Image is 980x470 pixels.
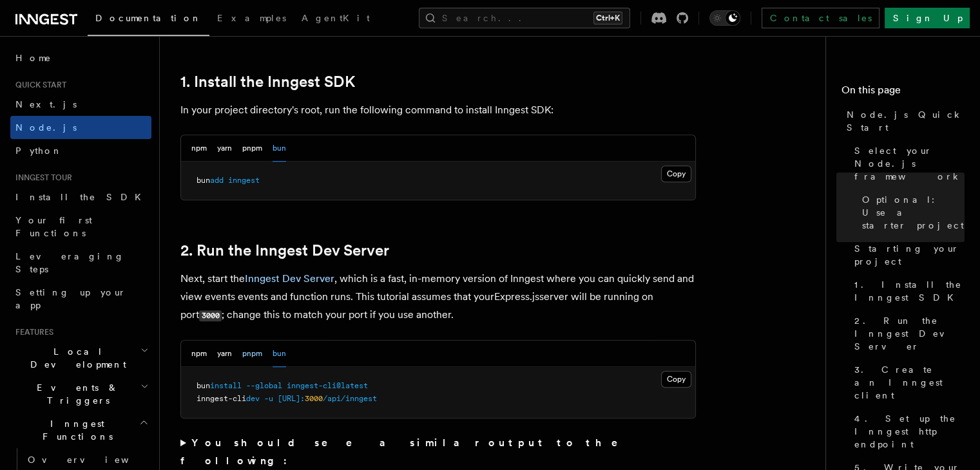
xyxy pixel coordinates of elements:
[593,12,622,24] kbd: Ctrl+K
[242,135,262,162] button: pnpm
[862,193,965,232] span: Optional: Use a starter project
[273,135,286,162] button: bun
[242,341,262,367] button: pnpm
[849,358,965,407] a: 3. Create an Inngest client
[10,340,151,376] button: Local Development
[849,309,965,358] a: 2. Run the Inngest Dev Server
[10,327,53,337] span: Features
[10,80,66,90] span: Quick start
[661,371,691,388] button: Copy
[88,4,209,36] a: Documentation
[854,363,965,402] span: 3. Create an Inngest client
[264,394,273,403] span: -u
[245,272,334,285] a: Inngest Dev Server
[10,93,151,116] a: Next.js
[209,4,294,35] a: Examples
[15,122,77,133] span: Node.js
[217,13,286,23] span: Examples
[180,101,696,119] p: In your project directory's root, run the following command to install Inngest SDK:
[10,412,151,448] button: Inngest Functions
[854,242,965,268] span: Starting your project
[217,135,232,162] button: yarn
[246,394,260,403] span: dev
[273,341,286,367] button: bun
[305,394,323,403] span: 3000
[10,46,151,70] a: Home
[10,185,151,209] a: Install the SDK
[847,108,965,134] span: Node.js Quick Start
[15,215,92,238] span: Your first Functions
[180,434,696,470] summary: You should see a similar output to the following:
[246,381,282,390] span: --global
[15,52,52,64] span: Home
[15,99,77,109] span: Next.js
[10,245,151,281] a: Leveraging Steps
[709,10,740,26] button: Toggle dark mode
[197,394,246,403] span: inngest-cli
[10,116,151,139] a: Node.js
[10,345,140,371] span: Local Development
[210,381,242,390] span: install
[199,310,222,321] code: 3000
[180,73,355,91] a: 1. Install the Inngest SDK
[661,165,691,182] button: Copy
[294,4,378,35] a: AgentKit
[210,176,224,185] span: add
[287,381,368,390] span: inngest-cli@latest
[15,287,126,310] span: Setting up your app
[10,173,72,183] span: Inngest tour
[10,139,151,162] a: Python
[841,82,965,103] h4: On this page
[10,209,151,245] a: Your first Functions
[95,13,202,23] span: Documentation
[28,455,160,465] span: Overview
[10,281,151,317] a: Setting up your app
[849,237,965,273] a: Starting your project
[15,192,149,202] span: Install the SDK
[217,341,232,367] button: yarn
[10,381,140,407] span: Events & Triggers
[197,381,210,390] span: bun
[278,394,305,403] span: [URL]:
[849,139,965,188] a: Select your Node.js framework
[180,241,389,259] a: 2. Run the Inngest Dev Server
[854,144,965,183] span: Select your Node.js framework
[10,376,151,412] button: Events & Triggers
[180,437,636,467] strong: You should see a similar output to the following:
[854,278,965,304] span: 1. Install the Inngest SDK
[885,8,970,28] a: Sign Up
[302,13,370,23] span: AgentKit
[15,146,62,156] span: Python
[191,135,207,162] button: npm
[762,8,879,28] a: Contact sales
[841,103,965,139] a: Node.js Quick Start
[857,188,965,237] a: Optional: Use a starter project
[849,407,965,456] a: 4. Set up the Inngest http endpoint
[854,412,965,451] span: 4. Set up the Inngest http endpoint
[849,273,965,309] a: 1. Install the Inngest SDK
[228,176,260,185] span: inngest
[323,394,377,403] span: /api/inngest
[419,8,630,28] button: Search...Ctrl+K
[854,314,965,353] span: 2. Run the Inngest Dev Server
[197,176,210,185] span: bun
[191,341,207,367] button: npm
[10,417,139,443] span: Inngest Functions
[180,270,696,324] p: Next, start the , which is a fast, in-memory version of Inngest where you can quickly send and vi...
[15,251,124,274] span: Leveraging Steps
